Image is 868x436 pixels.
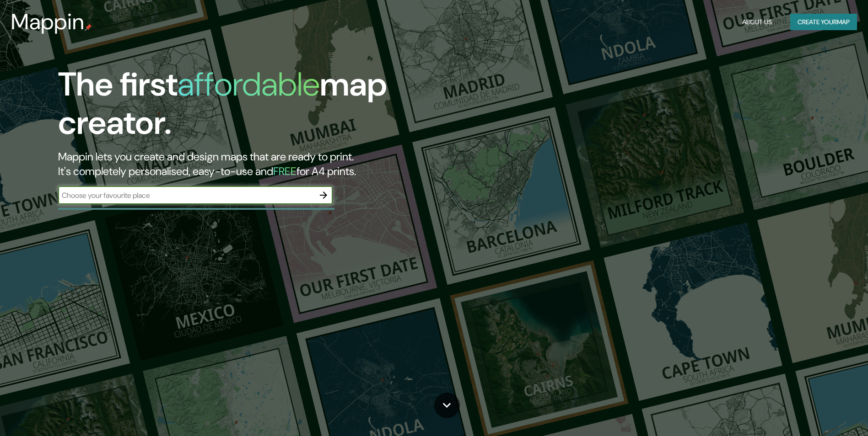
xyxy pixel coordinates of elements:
input: Choose your favourite place [58,190,314,201]
h5: FREE [273,164,297,178]
h1: The first map creator. [58,65,492,149]
button: About Us [739,14,776,31]
h1: affordable [178,63,320,106]
h2: Mappin lets you create and design maps that are ready to print. It's completely personalised, eas... [58,149,492,179]
h3: Mappin [11,9,85,35]
button: Create yourmap [790,14,857,31]
img: mappin-pin [85,24,92,31]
